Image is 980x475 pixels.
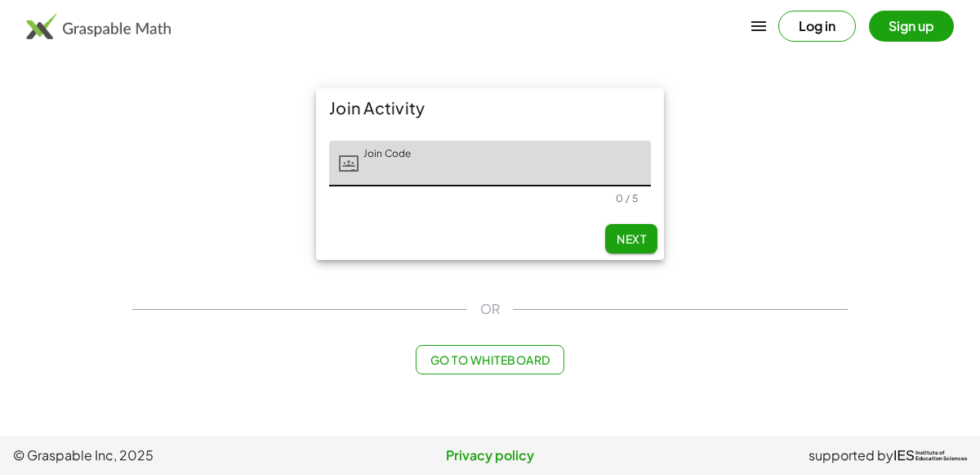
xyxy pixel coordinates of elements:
[430,352,550,367] span: Go to Whiteboard
[778,11,856,42] button: Log in
[480,299,500,319] span: OR
[13,446,331,465] span: © Graspable Inc, 2025
[915,450,967,462] span: Institute of Education Sciences
[331,446,648,465] a: Privacy policy
[893,448,915,464] span: IES
[616,192,638,204] div: 0 / 5
[893,446,967,465] a: IESInstitute ofEducation Sciences
[605,224,657,253] button: Next
[808,446,893,465] span: supported by
[617,231,646,246] span: Next
[869,11,954,42] button: Sign up
[416,345,563,374] button: Go to Whiteboard
[316,88,664,128] div: Join Activity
